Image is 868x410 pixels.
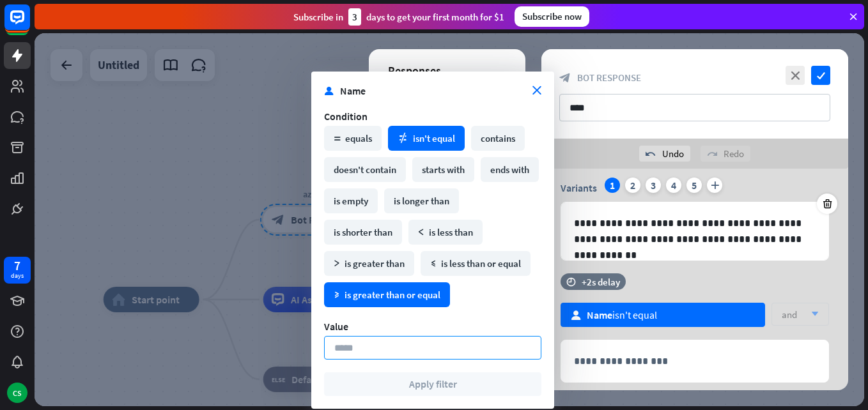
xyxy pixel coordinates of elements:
i: user [324,86,334,95]
div: Subscribe in days to get your first month for $1 [293,8,504,26]
a: 7 days [4,257,31,284]
span: Name [587,308,612,321]
i: block_bot_response [559,72,571,84]
div: CS [7,383,27,403]
i: user [571,310,581,320]
i: math_less_or_equal [430,261,437,267]
div: +2s delay [582,276,620,288]
div: equals [324,126,382,151]
div: is longer than [384,188,459,213]
i: close [532,86,541,95]
i: time [566,277,576,286]
i: plus [707,178,722,193]
span: and [782,308,797,321]
div: is shorter than [324,220,402,245]
div: Condition [324,110,541,123]
i: check [811,66,830,85]
span: Name [340,84,532,97]
i: math_equal [334,135,341,142]
div: Undo [639,146,690,162]
div: is less than or equal [421,251,531,276]
div: is empty [324,188,378,213]
span: Variants [561,181,597,194]
div: contains [471,126,525,151]
i: math_not_equal [398,133,408,144]
div: 5 [686,178,702,193]
div: 3 [646,178,661,193]
i: arrow_down [805,310,819,318]
i: math_less [418,229,424,236]
div: 4 [666,178,681,193]
div: ends with [481,157,539,182]
div: 1 [605,178,620,193]
i: redo [707,149,717,159]
div: starts with [412,157,474,182]
div: 3 [348,8,361,26]
div: is less than [408,220,483,245]
span: Bot Response [577,72,641,84]
div: isn't equal [388,126,465,151]
div: 7 [14,260,20,271]
i: math_greater [334,261,340,267]
div: is greater than [324,251,414,276]
div: is greater than or equal [324,282,450,307]
div: days [11,271,24,280]
div: doesn't contain [324,157,406,182]
div: isn't equal [587,308,657,321]
div: Redo [701,146,750,162]
i: close [786,66,805,85]
i: undo [646,149,656,159]
button: Apply filter [324,372,541,396]
button: Open LiveChat chat widget [10,5,49,43]
div: Value [324,320,541,333]
div: 2 [625,178,640,193]
i: math_greater_or_equal [334,292,340,298]
div: Subscribe now [515,6,589,27]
